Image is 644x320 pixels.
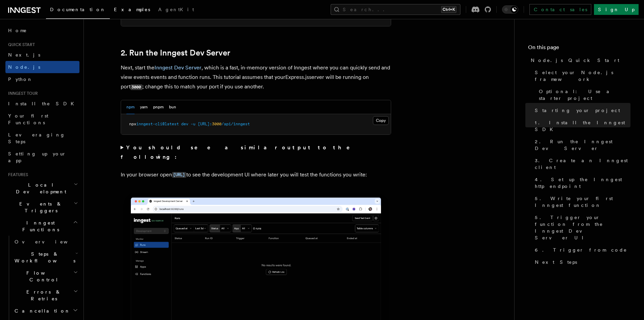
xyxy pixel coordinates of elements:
a: 4. Set up the Inngest http endpoint [532,173,630,192]
span: Node.js [8,64,40,70]
a: Starting your project [532,104,630,116]
span: Cancellation [12,307,70,314]
span: Overview [15,239,84,244]
a: [URL] [172,171,186,178]
span: 2. Run the Inngest Dev Server [535,138,630,152]
span: 5. Write your first Inngest function [535,195,630,209]
span: Events & Triggers [5,200,74,214]
a: AgentKit [154,2,198,18]
a: 2. Run the Inngest Dev Server [121,48,230,58]
a: Your first Functions [5,110,79,129]
span: 3. Create an Inngest client [535,157,630,171]
a: Overview [12,236,79,248]
a: 3. Create an Inngest client [532,154,630,173]
span: Python [8,77,33,82]
a: Install the SDK [5,98,79,110]
button: bun [169,100,176,114]
button: npm [126,100,135,114]
span: Leveraging Steps [8,132,65,144]
button: Errors & Retries [12,286,79,305]
summary: You should see a similar output to the following: [121,143,391,162]
span: 4. Set up the Inngest http endpoint [535,176,630,190]
span: [URL]: [198,122,212,126]
strong: You should see a similar output to the following: [121,144,360,160]
span: Starting your project [535,107,620,114]
kbd: Ctrl+K [441,6,456,13]
span: Inngest Functions [5,219,73,233]
a: Contact sales [529,4,591,15]
span: Home [8,27,27,34]
button: yarn [140,100,148,114]
code: 3000 [130,84,142,90]
span: Next Steps [535,259,577,265]
span: Features [5,172,28,177]
button: Toggle dark mode [502,5,518,14]
button: Inngest Functions [5,217,79,236]
span: dev [181,122,188,126]
span: Your first Functions [8,113,48,125]
a: Node.js [5,61,79,73]
button: Steps & Workflows [12,248,79,267]
a: Examples [110,2,154,18]
a: 6. Trigger from code [532,244,630,256]
span: Node.js Quick Start [531,57,619,64]
a: 2. Run the Inngest Dev Server [532,135,630,154]
span: Select your Node.js framework [535,69,630,83]
a: 5. Trigger your function from the Inngest Dev Server UI [532,211,630,244]
button: Cancellation [12,305,79,317]
span: Errors & Retries [12,289,73,302]
h4: On this page [528,43,630,54]
span: npx [129,122,136,126]
span: 6. Trigger from code [535,247,627,253]
button: Local Development [5,179,79,198]
span: AgentKit [158,7,194,12]
span: Setting up your app [8,151,66,163]
span: 1. Install the Inngest SDK [535,119,630,133]
span: Inngest tour [5,91,38,96]
span: Install the SDK [8,101,78,106]
span: Optional: Use a starter project [539,88,630,102]
span: Documentation [50,7,106,12]
a: Next Steps [532,256,630,268]
span: inngest-cli@latest [136,122,179,126]
button: Copy [373,116,389,125]
a: Select your Node.js framework [532,66,630,85]
span: 5. Trigger your function from the Inngest Dev Server UI [535,214,630,241]
a: Home [5,24,79,37]
p: In your browser open to see the development UI where later you will test the functions you write: [121,170,391,180]
a: Node.js Quick Start [528,54,630,66]
a: Setting up your app [5,148,79,167]
button: Search...Ctrl+K [331,4,460,15]
button: Events & Triggers [5,198,79,217]
a: 1. Install the Inngest SDK [532,116,630,135]
button: Flow Control [12,267,79,286]
span: Next.js [8,52,40,58]
span: /api/inngest [221,122,250,126]
a: Optional: Use a starter project [536,85,630,104]
a: 5. Write your first Inngest function [532,192,630,211]
a: Leveraging Steps [5,129,79,148]
span: Local Development [5,182,74,195]
a: Python [5,73,79,85]
span: Quick start [5,42,35,47]
a: Next.js [5,49,79,61]
button: pnpm [153,100,164,114]
a: Sign Up [594,4,639,15]
code: [URL] [172,172,186,178]
span: Examples [114,7,150,12]
a: Inngest Dev Server [154,64,201,71]
span: Flow Control [12,270,73,283]
span: Steps & Workflows [12,251,75,264]
p: Next, start the , which is a fast, in-memory version of Inngest where you can quickly send and vi... [121,63,391,92]
span: -u [191,122,195,126]
a: Documentation [46,2,110,19]
span: 3000 [212,122,221,126]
